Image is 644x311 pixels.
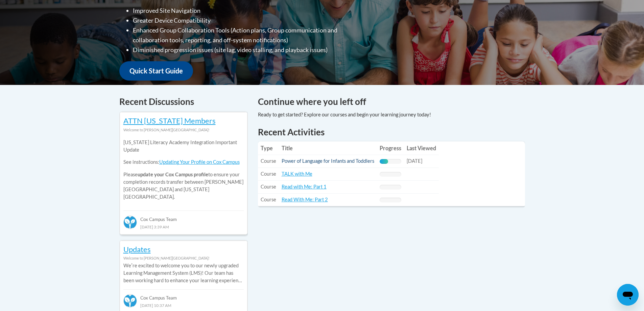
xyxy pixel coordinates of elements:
li: Diminished progression issues (site lag, video stalling, and playback issues) [133,45,364,55]
a: Read With Me: Part 2 [282,197,328,202]
div: Progress, % [380,159,388,164]
div: Welcome to [PERSON_NAME][GEOGRAPHIC_DATA]! [123,126,244,134]
a: TALK with Me [282,171,312,177]
th: Last Viewed [404,141,439,155]
th: Progress [377,141,404,155]
span: Course [261,184,276,190]
span: [DATE] [407,158,422,164]
span: Course [261,158,276,164]
a: Quick Start Guide [119,61,193,81]
h4: Continue where you left off [258,95,525,108]
li: Improved Site Navigation [133,6,364,16]
a: Power of Language for Infants and Toddlers [282,158,374,164]
div: Please to ensure your completion records transfer between [PERSON_NAME][GEOGRAPHIC_DATA] and [US_... [123,134,244,206]
p: [US_STATE] Literacy Academy Integration Important Update [123,139,244,154]
h1: Recent Activities [258,126,525,138]
li: Enhanced Group Collaboration Tools (Action plans, Group communication and collaboration tools, re... [133,25,364,45]
th: Type [258,141,279,155]
div: [DATE] 3:39 AM [123,223,244,230]
img: Cox Campus Team [123,216,137,229]
p: See instructions: [123,158,244,166]
div: Cox Campus Team [123,210,244,223]
b: update your Cox Campus profile [138,172,208,177]
a: Updating Your Profile on Cox Campus [159,159,240,165]
li: Greater Device Compatibility [133,16,364,25]
h4: Recent Discussions [119,95,248,108]
a: Read with Me: Part 1 [282,184,327,190]
div: Cox Campus Team [123,289,244,302]
div: [DATE] 10:37 AM [123,302,244,309]
th: Title [279,141,377,155]
div: Welcome to [PERSON_NAME][GEOGRAPHIC_DATA]! [123,254,244,262]
img: Cox Campus Team [123,294,137,308]
a: ATTN [US_STATE] Members [123,116,216,125]
iframe: Button to launch messaging window [617,284,639,306]
a: Updates [123,245,151,254]
span: Course [261,171,276,177]
span: Course [261,197,276,202]
p: Weʹre excited to welcome you to our newly upgraded Learning Management System (LMS)! Our team has... [123,262,244,284]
